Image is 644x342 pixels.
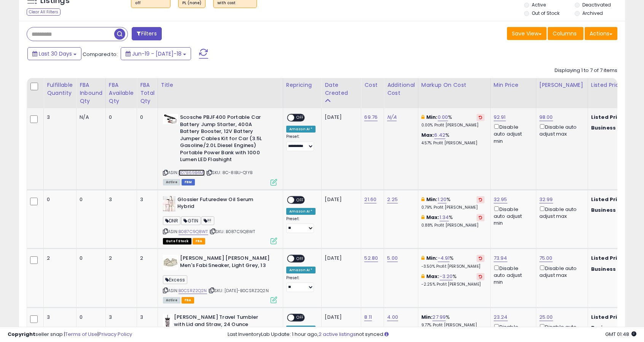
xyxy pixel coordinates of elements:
div: Amazon AI * [286,267,316,273]
a: 98.00 [539,113,553,121]
a: B0CSRZ2Q2N [179,288,207,294]
div: [DATE] [325,255,355,262]
div: Disable auto adjust min [494,123,530,145]
span: | SKU: 8C-8IBU-Q1YB [206,169,252,176]
a: N/A [387,113,396,121]
div: Markup on Cost [421,81,487,89]
b: Min: [421,313,433,321]
img: 41lgQQ85QtL._SL40_.jpg [163,114,178,124]
label: Out of Stock [532,10,560,16]
button: Filters [132,27,161,40]
img: 4188vKcjMkL._SL40_.jpg [163,314,172,329]
div: FBA Total Qty [140,81,155,105]
b: Max: [426,273,440,280]
div: Disable auto adjust min [494,205,530,227]
div: Disable auto adjust max [539,123,582,137]
a: 32.99 [539,196,553,203]
button: Jun-19 - [DATE]-18 [121,47,191,60]
span: Last 30 Days [39,50,72,58]
div: ASIN: [163,196,277,244]
div: % [421,132,485,146]
span: FBA [182,297,194,304]
div: ASIN: [163,114,277,185]
div: % [421,214,485,228]
div: Disable auto adjust max [539,205,582,220]
p: 0.00% Profit [PERSON_NAME] [421,123,485,128]
a: 8.11 [364,313,372,321]
div: 2 [47,255,70,262]
span: All listings currently available for purchase on Amazon [163,297,180,304]
div: with cost [217,0,253,6]
span: | SKU: [DATE]-B0CSRZ2Q2N [208,288,269,294]
div: Disable auto adjust max [539,264,582,279]
div: Preset: [286,275,316,292]
div: 3 [140,196,152,203]
a: 69.76 [364,113,378,121]
div: 2 [109,255,131,262]
b: Business Price: [591,124,633,131]
span: FBM [182,179,195,185]
p: -3.50% Profit [PERSON_NAME] [421,264,485,269]
div: Min Price [494,81,533,89]
a: Privacy Policy [99,331,132,338]
p: 4.57% Profit [PERSON_NAME] [421,141,485,146]
span: Columns [553,30,577,37]
b: Max: [421,131,435,139]
div: Fulfillable Quantity [47,81,73,97]
b: Min: [426,196,438,203]
div: Repricing [286,81,319,89]
div: Date Created [325,81,358,97]
b: Listed Price: [591,113,626,121]
div: Displaying 1 to 7 of 7 items [555,67,617,74]
a: 92.91 [494,113,506,121]
div: 0 [140,114,152,121]
div: 0 [47,196,70,203]
a: B07B69B4M1 [179,169,205,176]
div: % [421,314,485,328]
div: 3 [140,314,152,321]
b: Min: [426,113,438,121]
span: FBA [193,238,206,245]
label: Deactivated [582,2,611,8]
b: Listed Price: [591,254,626,262]
div: % [421,255,485,269]
button: Columns [548,27,583,40]
th: The percentage added to the cost of goods (COGS) that forms the calculator for Min & Max prices. [418,78,490,108]
button: Actions [585,27,617,40]
div: [DATE] [325,196,355,203]
a: 2 active listings [319,331,356,338]
div: seller snap | | [8,331,132,338]
a: -4.91 [438,254,450,262]
label: Archived [582,10,603,16]
span: !!! [201,216,214,225]
div: 3 [109,314,131,321]
div: 0 [109,114,131,121]
div: 0 [80,196,100,203]
a: 4.00 [387,313,398,321]
span: All listings currently available for purchase on Amazon [163,179,180,185]
b: Listed Price: [591,196,626,203]
b: Glossier Futuredew Oil Serum Hybrid [177,196,270,212]
div: % [421,273,485,287]
span: Compared to: [83,51,118,58]
span: OFF [294,256,306,262]
a: -3.20 [440,273,453,280]
p: -2.25% Profit [PERSON_NAME] [421,282,485,287]
span: Excess [163,275,187,284]
span: 2025-08-18 01:48 GMT [605,331,636,338]
span: OFF [294,315,306,321]
div: FBA Available Qty [109,81,134,105]
div: 3 [109,196,131,203]
div: [DATE] [325,114,355,121]
button: Last 30 Days [27,47,81,60]
div: Amazon AI * [286,126,316,133]
a: 2.25 [387,196,398,203]
span: OFF [294,115,306,121]
div: 0 [80,255,100,262]
a: 27.99 [432,313,446,321]
div: % [421,114,485,128]
a: B087C9Q8WT [179,229,208,235]
a: 6.42 [434,131,445,139]
button: Save View [507,27,547,40]
div: PL (none) [182,0,201,6]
